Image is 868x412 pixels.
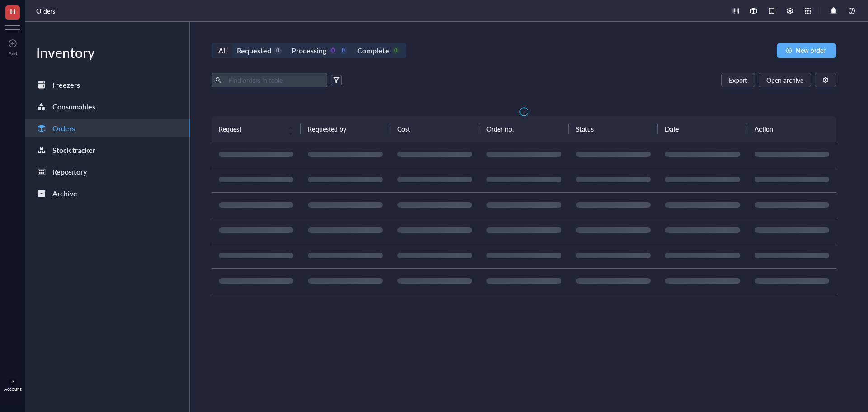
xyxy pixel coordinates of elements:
[796,47,826,54] span: New order
[658,116,747,142] th: Date
[721,73,755,87] button: Export
[225,73,324,87] input: Find orders in table
[479,116,568,142] th: Order no.
[52,144,95,156] div: Stock tracker
[10,6,15,17] span: H
[569,116,658,142] th: Status
[766,76,803,84] span: Open archive
[218,44,227,57] div: All
[52,166,87,178] div: Repository
[25,76,189,94] a: Freezers
[36,6,57,16] a: Orders
[301,116,390,142] th: Requested by
[52,187,77,200] div: Archive
[390,116,479,142] th: Cost
[392,47,400,55] div: 0
[759,73,811,87] button: Open archive
[52,100,95,113] div: Consumables
[25,163,189,181] a: Repository
[25,141,189,159] a: Stock tracker
[237,44,271,57] div: Requested
[52,79,80,91] div: Freezers
[219,124,283,134] span: Request
[747,116,836,142] th: Action
[25,185,189,203] a: Archive
[25,43,189,62] div: Inventory
[329,47,337,55] div: 0
[4,386,22,392] div: Account
[729,76,747,84] span: Export
[212,116,301,142] th: Request
[292,44,326,57] div: Processing
[25,98,189,116] a: Consumables
[274,47,282,55] div: 0
[9,51,17,56] div: Add
[777,43,836,58] button: New order
[340,47,347,55] div: 0
[52,122,75,135] div: Orders
[12,379,14,385] span: ?
[25,119,189,137] a: Orders
[212,43,406,58] div: segmented control
[357,44,389,57] div: Complete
